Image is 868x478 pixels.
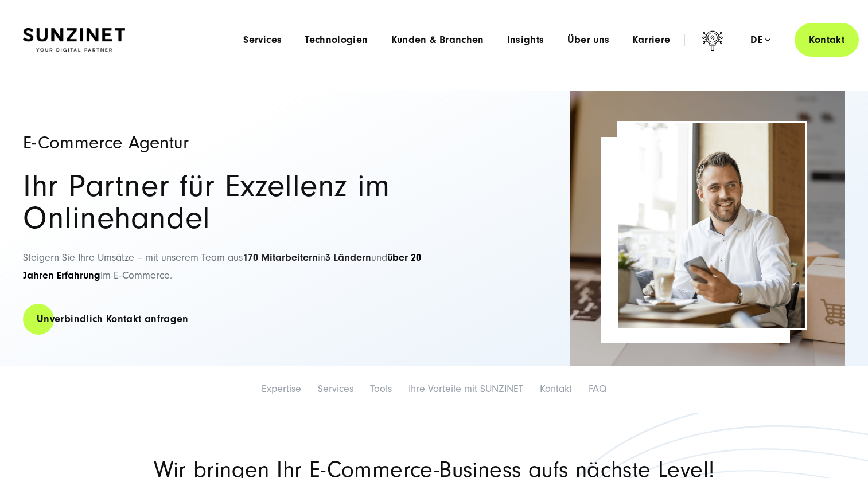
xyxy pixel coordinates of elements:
a: Ihre Vorteile mit SUNZINET [408,383,523,395]
strong: 170 Mitarbeitern [243,252,318,264]
img: E-Commerce Agentur SUNZINET [618,123,805,328]
a: Unverbindlich Kontakt anfragen [23,303,203,335]
a: Über uns [567,34,610,46]
strong: 3 Ländern [325,252,371,264]
a: Expertise [262,383,301,395]
a: Tools [370,383,392,395]
img: SUNZINET Full Service Digital Agentur [23,28,125,52]
a: Services [318,383,353,395]
a: Technologien [305,34,368,46]
img: E-Commerce Agentur SUNZINET - hintergrund Bild mit Paket [570,91,845,366]
a: Kontakt [795,23,859,57]
p: Steigern Sie Ihre Umsätze – mit unserem Team aus in und im E-Commerce. [23,249,425,284]
a: Kunden & Branchen [391,34,484,46]
a: Insights [507,34,544,46]
h2: Ihr Partner für Exzellenz im Onlinehandel [23,170,425,234]
a: Kontakt [540,383,572,395]
a: Karriere [632,34,670,46]
span: über 20 Jahren Erfahrung [23,252,421,281]
a: FAQ [589,383,606,395]
a: Services [243,34,282,46]
h1: E-Commerce Agentur [23,134,425,152]
div: de [750,34,770,46]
